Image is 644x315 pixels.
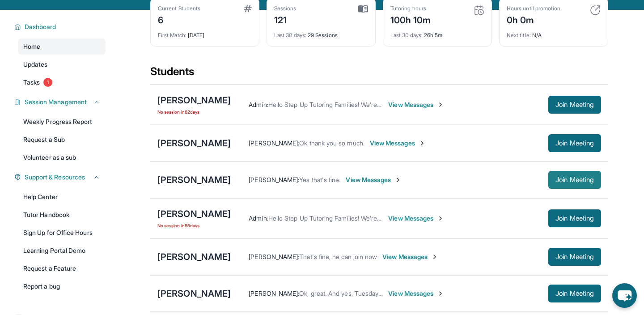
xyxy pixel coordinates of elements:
[23,78,40,87] span: Tasks
[21,173,100,182] button: Support & Resources
[157,222,231,229] span: No session in 55 days
[548,209,601,227] button: Join Meeting
[274,12,297,26] div: 121
[158,12,200,26] div: 6
[18,189,106,205] a: Help Center
[18,56,106,72] a: Updates
[390,12,431,26] div: 100h 10m
[612,283,637,308] button: chat-button
[249,176,299,183] span: [PERSON_NAME] :
[158,5,200,12] div: Current Students
[18,38,106,55] a: Home
[249,289,299,297] span: [PERSON_NAME] :
[555,291,594,296] span: Join Meeting
[548,96,601,114] button: Join Meeting
[437,101,444,108] img: Chevron-Right
[394,176,402,183] img: Chevron-Right
[507,12,560,26] div: 0h 0m
[358,5,368,13] img: card
[25,22,56,31] span: Dashboard
[388,214,444,223] span: View Messages
[555,254,594,260] span: Join Meeting
[18,207,106,223] a: Tutor Handbook
[299,289,575,297] span: Ok, great. And yes, Tuesdays and Fridays at 4:30 p.m., starting next week. Thank you so much 🙂
[23,42,40,51] span: Home
[249,253,299,260] span: [PERSON_NAME] :
[18,278,106,294] a: Report a bug
[157,287,231,300] div: [PERSON_NAME]
[390,32,423,38] span: Last 30 days :
[244,5,252,12] img: card
[25,98,87,106] span: Session Management
[382,252,438,261] span: View Messages
[157,94,231,106] div: [PERSON_NAME]
[388,100,444,109] span: View Messages
[25,173,85,182] span: Support & Resources
[158,26,252,39] div: [DATE]
[43,78,52,87] span: 1
[249,214,268,222] span: Admin :
[299,176,340,183] span: Yes that's fine.
[249,139,299,147] span: [PERSON_NAME] :
[18,225,106,241] a: Sign Up for Office Hours
[18,243,106,259] a: Learning Portal Demo
[555,216,594,221] span: Join Meeting
[548,134,601,152] button: Join Meeting
[18,114,106,130] a: Weekly Progress Report
[249,101,268,108] span: Admin :
[23,60,48,69] span: Updates
[555,140,594,146] span: Join Meeting
[507,5,560,12] div: Hours until promotion
[157,108,231,115] span: No session in 62 days
[157,174,231,186] div: [PERSON_NAME]
[157,137,231,149] div: [PERSON_NAME]
[437,215,444,222] img: Chevron-Right
[157,208,231,220] div: [PERSON_NAME]
[590,5,601,16] img: card
[158,32,186,38] span: First Match :
[390,26,484,39] div: 26h 5m
[21,22,100,31] button: Dashboard
[419,140,426,147] img: Chevron-Right
[555,177,594,183] span: Join Meeting
[390,5,431,12] div: Tutoring hours
[150,64,608,84] div: Students
[157,251,231,263] div: [PERSON_NAME]
[431,253,438,260] img: Chevron-Right
[548,248,601,266] button: Join Meeting
[18,149,106,166] a: Volunteer as a sub
[274,5,297,12] div: Sessions
[18,74,106,90] a: Tasks1
[18,260,106,277] a: Request a Feature
[274,32,306,38] span: Last 30 days :
[474,5,484,16] img: card
[370,139,426,148] span: View Messages
[548,171,601,189] button: Join Meeting
[437,290,444,297] img: Chevron-Right
[548,285,601,302] button: Join Meeting
[507,32,531,38] span: Next title :
[299,139,364,147] span: Ok thank you so much.
[507,26,601,39] div: N/A
[21,98,100,106] button: Session Management
[388,289,444,298] span: View Messages
[555,102,594,107] span: Join Meeting
[346,175,402,184] span: View Messages
[274,26,368,39] div: 29 Sessions
[299,253,377,260] span: That's fine, he can join now
[18,132,106,148] a: Request a Sub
